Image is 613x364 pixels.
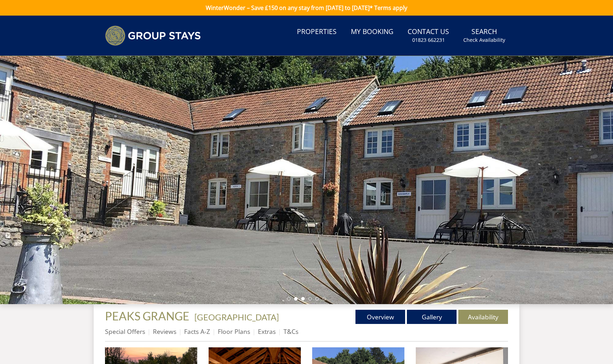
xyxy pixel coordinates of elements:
small: Check Availability [463,37,505,44]
a: Gallery [407,310,457,324]
a: Reviews [153,327,176,336]
img: Group Stays [105,26,201,46]
small: 01823 662231 [412,37,445,44]
a: Floor Plans [218,327,250,336]
a: Availability [458,310,508,324]
a: Special Offers [105,327,145,336]
a: T&Cs [283,327,298,336]
a: PEAKS GRANGE [105,309,192,323]
a: Contact Us01823 662231 [405,24,452,47]
span: PEAKS GRANGE [105,309,189,323]
a: Facts A-Z [184,327,210,336]
a: SearchCheck Availability [460,24,508,47]
a: Properties [294,24,339,40]
a: Extras [258,327,276,336]
a: [GEOGRAPHIC_DATA] [194,312,279,322]
span: - [192,312,279,322]
a: My Booking [348,24,396,40]
a: Overview [355,310,405,324]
